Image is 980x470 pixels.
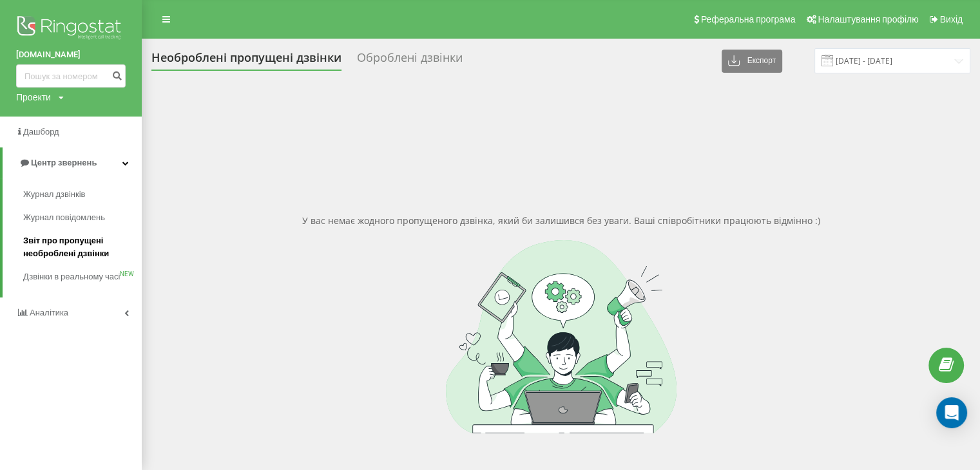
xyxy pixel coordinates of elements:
[936,397,967,428] div: Open Intercom Messenger
[23,206,142,229] a: Журнал повідомлень
[701,14,796,24] span: Реферальна програма
[722,50,782,73] button: Експорт
[3,147,142,178] a: Центр звернень
[23,188,85,201] span: Журнал дзвінків
[23,211,105,224] span: Журнал повідомлень
[23,234,135,260] span: Звіт про пропущені необроблені дзвінки
[23,127,59,136] span: Дашборд
[23,229,142,265] a: Звіт про пропущені необроблені дзвінки
[940,14,963,24] span: Вихід
[16,48,126,61] a: [DOMAIN_NAME]
[818,14,918,24] span: Налаштування профілю
[357,51,463,71] div: Оброблені дзвінки
[16,13,126,45] img: Ringostat logo
[31,158,97,167] span: Центр звернень
[23,265,142,288] a: Дзвінки в реальному часіNEW
[23,270,120,283] span: Дзвінки в реальному часі
[151,51,341,71] div: Необроблені пропущені дзвінки
[30,308,68,317] span: Аналiтика
[23,183,142,206] a: Журнал дзвінків
[16,64,126,88] input: Пошук за номером
[16,91,51,104] div: Проекти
